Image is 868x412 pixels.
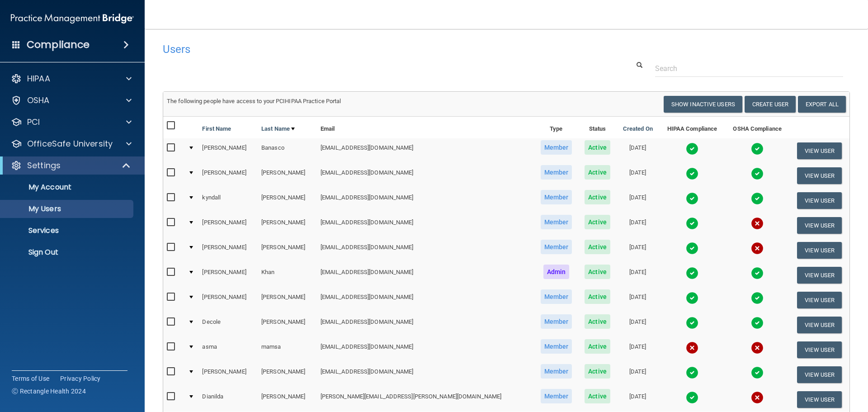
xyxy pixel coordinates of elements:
[585,289,610,304] span: Active
[11,117,132,128] a: PCI
[258,213,317,238] td: [PERSON_NAME]
[686,366,698,379] img: tick.e7d51cea.svg
[167,98,341,104] span: The following people have access to your PCIHIPAA Practice Portal
[541,289,572,304] span: Member
[317,362,534,387] td: [EMAIL_ADDRESS][DOMAIN_NAME]
[11,9,134,28] img: PMB logo
[541,364,572,379] span: Member
[616,238,659,263] td: [DATE]
[534,117,579,138] th: Type
[198,138,258,163] td: [PERSON_NAME]
[616,188,659,213] td: [DATE]
[655,60,843,77] input: Search
[686,217,698,230] img: tick.e7d51cea.svg
[198,263,258,288] td: [PERSON_NAME]
[27,95,50,106] p: OSHA
[751,167,764,180] img: tick.e7d51cea.svg
[686,292,698,304] img: tick.e7d51cea.svg
[797,267,842,284] button: View User
[751,217,764,230] img: cross.ca9f0e7f.svg
[751,391,764,404] img: cross.ca9f0e7f.svg
[317,337,534,362] td: [EMAIL_ADDRESS][DOMAIN_NAME]
[686,142,698,155] img: tick.e7d51cea.svg
[27,38,90,51] h4: Compliance
[616,263,659,288] td: [DATE]
[751,317,764,329] img: tick.e7d51cea.svg
[585,389,610,403] span: Active
[585,140,610,155] span: Active
[585,190,610,204] span: Active
[198,337,258,362] td: asma
[258,313,317,337] td: [PERSON_NAME]
[585,364,610,379] span: Active
[616,213,659,238] td: [DATE]
[258,362,317,387] td: [PERSON_NAME]
[751,267,764,279] img: tick.e7d51cea.svg
[686,267,698,279] img: tick.e7d51cea.svg
[686,167,698,180] img: tick.e7d51cea.svg
[797,192,842,209] button: View User
[258,188,317,213] td: [PERSON_NAME]
[198,213,258,238] td: [PERSON_NAME]
[12,387,86,396] span: Ⓒ Rectangle Health 2024
[6,204,129,213] p: My Users
[258,163,317,188] td: [PERSON_NAME]
[616,288,659,313] td: [DATE]
[6,183,129,192] p: My Account
[541,165,572,180] span: Member
[797,242,842,259] button: View User
[585,339,610,354] span: Active
[198,313,258,337] td: Decole
[11,160,131,171] a: Settings
[258,263,317,288] td: Khan
[616,387,659,412] td: [DATE]
[202,123,231,134] a: First Name
[6,248,129,257] p: Sign Out
[585,215,610,229] span: Active
[317,263,534,288] td: [EMAIL_ADDRESS][DOMAIN_NAME]
[751,242,764,255] img: cross.ca9f0e7f.svg
[27,138,113,149] p: OfficeSafe University
[616,337,659,362] td: [DATE]
[664,96,742,113] button: Show Inactive Users
[623,123,653,134] a: Created On
[258,238,317,263] td: [PERSON_NAME]
[797,217,842,234] button: View User
[797,167,842,184] button: View User
[258,337,317,362] td: mamsa
[745,96,796,113] button: Create User
[27,160,61,171] p: Settings
[751,142,764,155] img: tick.e7d51cea.svg
[198,387,258,412] td: Dianilda
[27,73,50,84] p: HIPAA
[27,117,40,128] p: PCI
[11,138,132,149] a: OfficeSafe University
[751,341,764,354] img: cross.ca9f0e7f.svg
[11,95,132,106] a: OSHA
[543,265,570,279] span: Admin
[258,387,317,412] td: [PERSON_NAME]
[751,192,764,205] img: tick.e7d51cea.svg
[797,142,842,159] button: View User
[317,238,534,263] td: [EMAIL_ADDRESS][DOMAIN_NAME]
[198,163,258,188] td: [PERSON_NAME]
[585,314,610,329] span: Active
[686,242,698,255] img: tick.e7d51cea.svg
[11,73,132,84] a: HIPAA
[616,163,659,188] td: [DATE]
[797,317,842,333] button: View User
[198,362,258,387] td: [PERSON_NAME]
[12,374,49,383] a: Terms of Use
[541,240,572,254] span: Member
[585,265,610,279] span: Active
[659,117,725,138] th: HIPAA Compliance
[798,96,846,113] a: Export All
[797,366,842,383] button: View User
[797,341,842,358] button: View User
[585,240,610,254] span: Active
[751,292,764,304] img: tick.e7d51cea.svg
[261,123,295,134] a: Last Name
[541,215,572,229] span: Member
[60,374,101,383] a: Privacy Policy
[198,188,258,213] td: kyndall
